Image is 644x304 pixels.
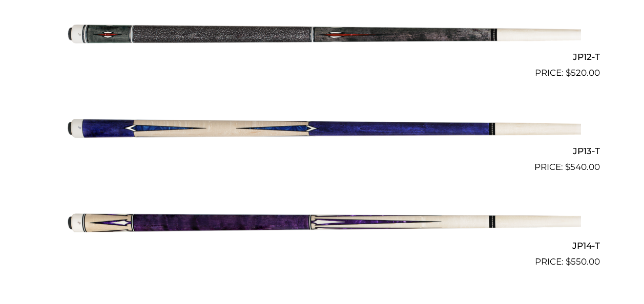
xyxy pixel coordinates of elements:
[566,68,600,78] bdi: 520.00
[45,84,600,174] a: JP13-T $540.00
[566,68,571,78] span: $
[45,178,600,268] a: JP14-T $550.00
[566,256,571,267] span: $
[45,236,600,255] h2: JP14-T
[45,142,600,161] h2: JP13-T
[565,162,600,172] bdi: 540.00
[64,84,581,170] img: JP13-T
[566,256,600,267] bdi: 550.00
[45,48,600,67] h2: JP12-T
[565,162,570,172] span: $
[64,178,581,264] img: JP14-T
